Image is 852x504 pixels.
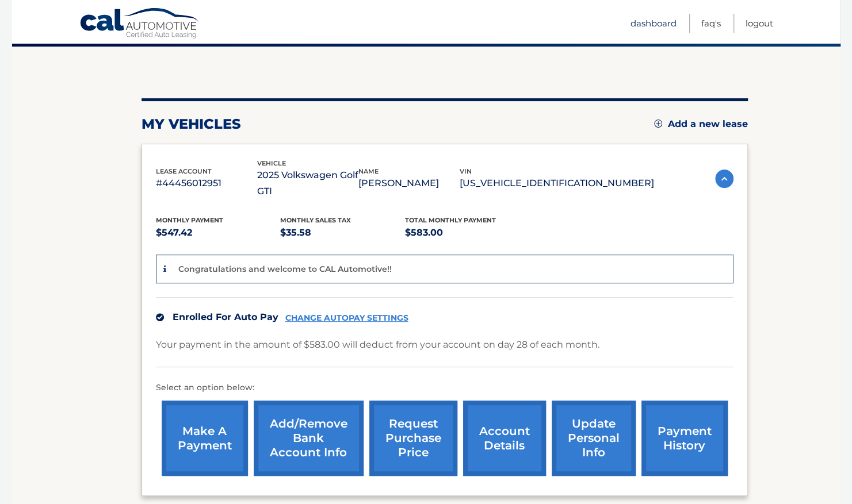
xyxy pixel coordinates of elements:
[701,14,721,33] a: FAQ's
[405,216,496,224] span: Total Monthly Payment
[460,175,654,191] p: [US_VEHICLE_IDENTIFICATION_NUMBER]
[156,167,212,175] span: lease account
[552,401,636,476] a: update personal info
[254,401,364,476] a: Add/Remove bank account info
[358,175,460,191] p: [PERSON_NAME]
[178,264,392,274] p: Congratulations and welcome to CAL Automotive!!
[641,401,728,476] a: payment history
[654,118,748,130] a: Add a new lease
[463,401,546,476] a: account details
[162,401,248,476] a: make a payment
[156,337,599,353] p: Your payment in the amount of $583.00 will deduct from your account on day 28 of each month.
[654,120,662,128] img: add.svg
[156,381,733,395] p: Select an option below:
[79,7,200,41] a: Cal Automotive
[257,167,358,199] p: 2025 Volkswagen Golf GTI
[156,216,223,224] span: Monthly Payment
[405,225,530,241] p: $583.00
[173,311,278,322] span: Enrolled For Auto Pay
[280,225,405,241] p: $35.58
[369,401,457,476] a: request purchase price
[280,216,351,224] span: Monthly sales Tax
[142,116,241,133] h2: my vehicles
[746,14,773,33] a: Logout
[156,313,164,321] img: check.svg
[631,14,677,33] a: Dashboard
[257,159,286,167] span: vehicle
[715,170,733,188] img: accordion-active.svg
[156,225,281,241] p: $547.42
[285,313,408,323] a: CHANGE AUTOPAY SETTINGS
[460,167,472,175] span: vin
[156,175,257,191] p: #44456012951
[358,167,379,175] span: name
